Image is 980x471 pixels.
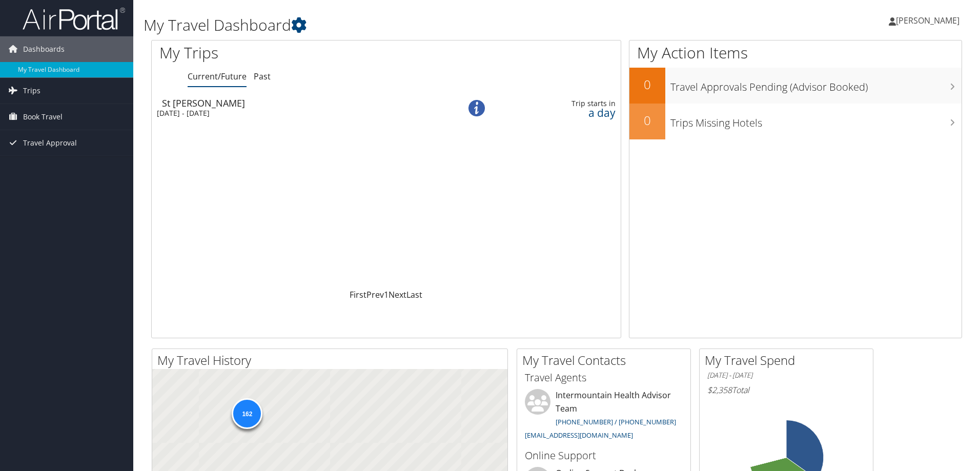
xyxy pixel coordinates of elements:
span: $2,358 [707,384,732,396]
a: 1 [384,289,389,300]
a: Past [254,71,271,82]
a: Current/Future [188,71,247,82]
a: Prev [366,289,384,300]
h2: My Travel Contacts [522,352,690,369]
h1: My Trips [159,42,418,64]
a: 0Trips Missing Hotels [629,104,962,139]
img: alert-flat-solid-info.png [468,100,485,116]
a: [PHONE_NUMBER] / [PHONE_NUMBER] [556,417,676,426]
div: a day [515,108,616,117]
div: St [PERSON_NAME] [162,98,438,108]
h3: Trips Missing Hotels [670,111,962,130]
a: 0Travel Approvals Pending (Advisor Booked) [629,68,962,104]
h2: My Travel History [157,352,507,369]
h2: My Travel Spend [705,352,873,369]
span: Book Travel [23,104,63,130]
div: [DATE] - [DATE] [157,109,433,118]
span: [PERSON_NAME] [896,15,959,26]
h6: Total [707,384,865,396]
h3: Online Support [525,448,683,463]
h6: [DATE] - [DATE] [707,371,865,380]
li: Intermountain Health Advisor Team [520,389,688,444]
span: Travel Approval [23,130,77,156]
a: Next [389,289,406,300]
h1: My Action Items [629,42,962,64]
div: Trip starts in [515,99,616,108]
a: Last [406,289,422,300]
h1: My Travel Dashboard [144,14,695,36]
a: [EMAIL_ADDRESS][DOMAIN_NAME] [525,431,633,440]
h2: 0 [629,76,665,93]
h2: 0 [629,112,665,129]
a: First [350,289,366,300]
span: Dashboards [23,36,65,62]
h3: Travel Agents [525,371,683,385]
div: 162 [232,398,262,429]
a: [PERSON_NAME] [889,5,970,36]
span: Trips [23,78,40,104]
h3: Travel Approvals Pending (Advisor Booked) [670,75,962,94]
img: airportal-logo.png [23,7,125,31]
